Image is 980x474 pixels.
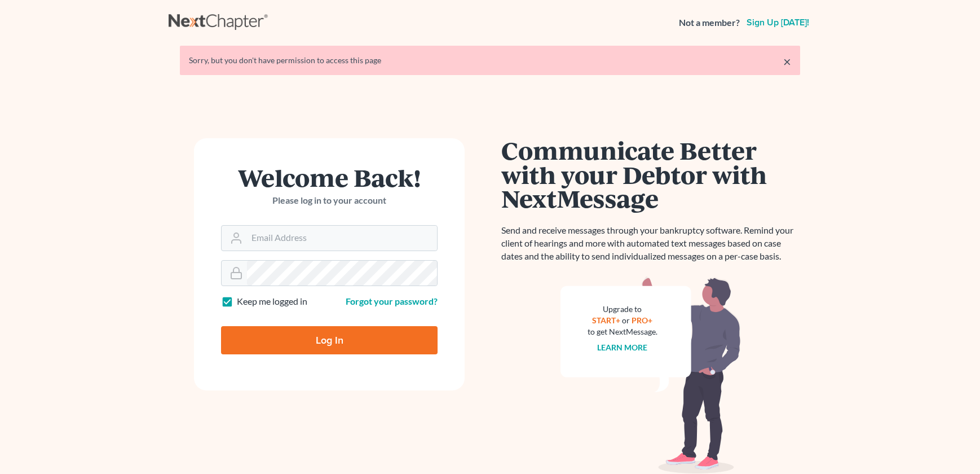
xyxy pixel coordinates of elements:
[679,16,740,29] strong: Not a member?
[501,224,800,263] p: Send and receive messages through your bankruptcy software. Remind your client of hearings and mo...
[783,55,791,68] a: ×
[237,295,307,308] label: Keep me logged in
[588,326,657,337] div: to get NextMessage.
[588,304,657,315] div: Upgrade to
[632,315,653,325] a: PRO+
[221,165,438,190] h1: Welcome Back!
[501,138,800,210] h1: Communicate Better with your Debtor with NextMessage
[593,315,621,325] a: START+
[247,226,437,251] input: Email Address
[346,296,438,306] a: Forgot your password?
[744,18,811,27] a: Sign up [DATE]!
[598,343,648,352] a: Learn more
[221,194,438,207] p: Please log in to your account
[623,315,630,325] span: or
[221,326,438,354] input: Log In
[189,55,791,66] div: Sorry, but you don't have permission to access this page
[560,276,741,474] img: nextmessage_bg-59042aed3d76b12b5cd301f8e5b87938c9018125f34e5fa2b7a6b67550977c72.svg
